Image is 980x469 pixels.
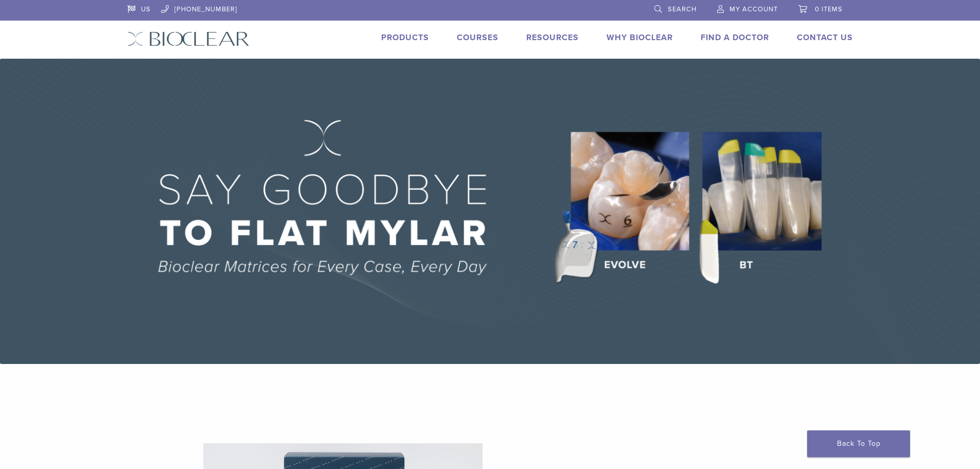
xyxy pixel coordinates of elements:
[668,5,697,13] span: Search
[128,31,250,46] img: Bioclear
[797,32,853,43] a: Contact Us
[729,5,778,13] span: My Account
[526,32,579,43] a: Resources
[701,32,769,43] a: Find A Doctor
[381,32,429,43] a: Products
[807,430,910,457] a: Back To Top
[457,32,498,43] a: Courses
[607,32,673,43] a: Why Bioclear
[815,5,843,13] span: 0 items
